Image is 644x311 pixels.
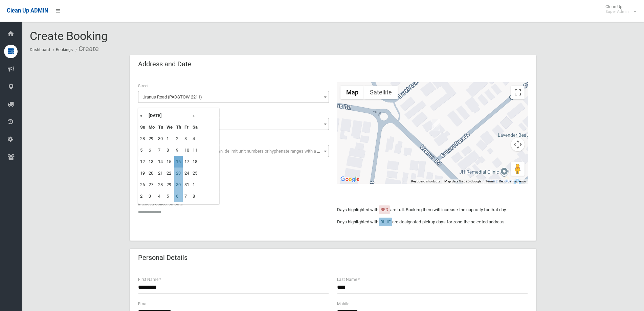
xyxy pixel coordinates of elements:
span: Uranus Road (PADSTOW 2211) [140,92,327,102]
a: Report a map error [499,179,526,183]
td: 24 [183,168,191,179]
li: Create [74,43,99,55]
small: Super Admin [605,9,629,14]
td: 14 [156,156,165,168]
span: Clean Up ADMIN [7,7,48,14]
td: 7 [183,191,191,202]
td: 1 [191,179,199,191]
span: BLUE [380,219,391,224]
td: 8 [165,145,174,156]
td: 23 [174,168,183,179]
td: 29 [165,179,174,191]
a: Terms (opens in new tab) [485,179,495,183]
span: Map data ©2025 Google [444,179,481,183]
p: Days highlighted with are designated pickup days for zone the selected address. [337,218,528,226]
td: 31 [183,179,191,191]
span: 10 [138,118,329,130]
td: 7 [156,145,165,156]
button: Keyboard shortcuts [411,179,440,184]
td: 5 [138,145,147,156]
th: » [191,110,199,121]
button: Map camera controls [511,138,525,151]
td: 17 [183,156,191,168]
td: 18 [191,156,199,168]
th: Su [138,121,147,133]
header: Personal Details [130,251,196,264]
p: Days highlighted with are full. Booking them will increase the capacity for that day. [337,206,528,214]
button: Show street map [340,86,364,99]
a: Bookings [56,47,73,52]
button: Drag Pegman onto the map to open Street View [511,162,525,176]
a: Open this area in Google Maps (opens a new window) [339,175,361,184]
span: Uranus Road (PADSTOW 2211) [138,91,329,103]
span: Create Booking [30,29,108,43]
a: Dashboard [30,47,50,52]
th: Sa [191,121,199,133]
td: 21 [156,168,165,179]
td: 22 [165,168,174,179]
td: 1 [165,133,174,145]
td: 16 [174,156,183,168]
span: Select the unit number from the dropdown, delimit unit numbers or hyphenate ranges with a comma [142,149,332,154]
td: 26 [138,179,147,191]
th: Tu [156,121,165,133]
td: 2 [174,133,183,145]
th: Mo [147,121,156,133]
td: 5 [165,191,174,202]
td: 30 [156,133,165,145]
span: Clean Up [602,4,636,14]
td: 9 [174,145,183,156]
td: 4 [191,133,199,145]
td: 30 [174,179,183,191]
td: 15 [165,156,174,168]
div: 10 Uranus Road, PADSTOW NSW 2211 [432,119,440,131]
td: 3 [147,191,156,202]
th: We [165,121,174,133]
span: RED [380,207,388,212]
td: 28 [138,133,147,145]
td: 27 [147,179,156,191]
td: 8 [191,191,199,202]
td: 6 [147,145,156,156]
button: Show satellite imagery [364,86,398,99]
img: Google [339,175,361,184]
td: 6 [174,191,183,202]
th: Fr [183,121,191,133]
td: 20 [147,168,156,179]
span: 10 [140,119,327,129]
td: 25 [191,168,199,179]
th: Th [174,121,183,133]
th: [DATE] [147,110,191,121]
td: 29 [147,133,156,145]
td: 11 [191,145,199,156]
td: 10 [183,145,191,156]
button: Toggle fullscreen view [511,86,525,99]
td: 13 [147,156,156,168]
header: Address and Date [130,58,200,71]
td: 3 [183,133,191,145]
td: 2 [138,191,147,202]
td: 19 [138,168,147,179]
td: 28 [156,179,165,191]
td: 12 [138,156,147,168]
td: 4 [156,191,165,202]
th: « [138,110,147,121]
